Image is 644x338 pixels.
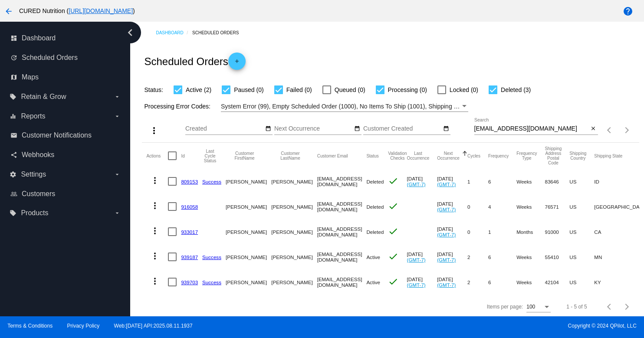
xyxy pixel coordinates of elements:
[545,269,569,295] mat-cell: 42104
[144,86,163,93] span: Status:
[226,151,263,161] button: Change sorting for CustomerFirstName
[407,151,430,161] button: Change sorting for LastOccurrenceUtc
[10,128,121,142] a: email Customer Notifications
[407,244,437,269] mat-cell: [DATE]
[146,143,168,169] mat-header-cell: Actions
[10,35,17,42] i: dashboard
[150,175,160,186] mat-icon: more_vert
[7,323,53,329] a: Terms & Conditions
[150,276,160,286] mat-icon: more_vert
[354,125,360,132] mat-icon: date_range
[10,187,121,201] a: people_outline Customers
[317,169,367,194] mat-cell: [EMAIL_ADDRESS][DOMAIN_NAME]
[450,85,478,95] span: Locked (0)
[21,209,48,217] span: Products
[202,179,221,184] a: Success
[437,194,467,219] mat-cell: [DATE]
[407,169,437,194] mat-cell: [DATE]
[366,279,380,285] span: Active
[437,181,456,187] a: (GMT-7)
[437,207,456,212] a: (GMT-7)
[114,171,121,178] i: arrow_drop_down
[10,51,121,65] a: update Scheduled Orders
[202,279,221,285] a: Success
[10,148,121,162] a: share Webhooks
[437,269,467,295] mat-cell: [DATE]
[569,194,594,219] mat-cell: US
[10,54,17,61] i: update
[317,244,367,269] mat-cell: [EMAIL_ADDRESS][DOMAIN_NAME]
[10,210,16,217] i: local_offer
[566,304,587,310] div: 1 - 5 of 5
[202,254,221,260] a: Success
[271,151,309,161] button: Change sorting for CustomerLastName
[545,219,569,244] mat-cell: 91000
[488,169,516,194] mat-cell: 6
[589,125,598,134] button: Clear
[286,85,312,95] span: Failed (0)
[437,244,467,269] mat-cell: [DATE]
[192,26,246,39] a: Scheduled Orders
[363,125,441,132] input: Customer Created
[10,74,17,81] i: map
[388,226,398,236] mat-icon: check
[388,201,398,211] mat-icon: check
[516,151,537,161] button: Change sorting for FrequencyType
[3,6,14,16] mat-icon: arrow_back
[474,125,589,132] input: Search
[545,169,569,194] mat-cell: 83646
[150,251,160,261] mat-icon: more_vert
[22,54,78,62] span: Scheduled Orders
[69,7,133,14] a: [URL][DOMAIN_NAME]
[467,153,480,158] button: Change sorting for Cycles
[226,194,271,219] mat-cell: [PERSON_NAME]
[407,257,426,263] a: (GMT-7)
[487,304,523,310] div: Items per page:
[618,298,636,315] button: Next page
[545,194,569,219] mat-cell: 76571
[22,73,39,81] span: Maps
[10,190,17,197] i: people_outline
[516,219,545,244] mat-cell: Months
[181,229,198,235] a: 933017
[123,26,137,39] i: chevron_left
[388,276,398,287] mat-icon: check
[569,244,594,269] mat-cell: US
[569,219,594,244] mat-cell: US
[181,204,198,210] a: 916058
[618,121,636,139] button: Next page
[488,269,516,295] mat-cell: 6
[437,219,467,244] mat-cell: [DATE]
[317,153,348,158] button: Change sorting for CustomerEmail
[437,257,456,263] a: (GMT-7)
[443,125,449,132] mat-icon: date_range
[186,85,211,95] span: Active (2)
[545,244,569,269] mat-cell: 55410
[221,101,468,112] mat-select: Filter by Processing Error Codes
[226,219,271,244] mat-cell: [PERSON_NAME]
[516,269,545,295] mat-cell: Weeks
[185,125,263,132] input: Created
[407,181,426,187] a: (GMT-7)
[149,125,159,136] mat-icon: more_vert
[437,282,456,288] a: (GMT-7)
[10,151,17,158] i: share
[590,125,596,132] mat-icon: close
[19,7,135,14] span: CURED Nutrition ( )
[467,244,488,269] mat-cell: 2
[271,169,317,194] mat-cell: [PERSON_NAME]
[114,210,121,217] i: arrow_drop_down
[335,85,365,95] span: Queued (0)
[271,194,317,219] mat-cell: [PERSON_NAME]
[437,151,460,161] button: Change sorting for NextOccurrenceUtc
[114,323,193,329] a: Web:[DATE] API:2025.08.11.1937
[407,282,426,288] a: (GMT-7)
[10,70,121,84] a: map Maps
[388,85,427,95] span: Processing (0)
[488,153,509,158] button: Change sorting for Frequency
[467,269,488,295] mat-cell: 2
[202,149,218,163] button: Change sorting for LastProcessingCycleId
[366,204,384,210] span: Deleted
[526,304,551,310] mat-select: Items per page:
[601,121,618,139] button: Previous page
